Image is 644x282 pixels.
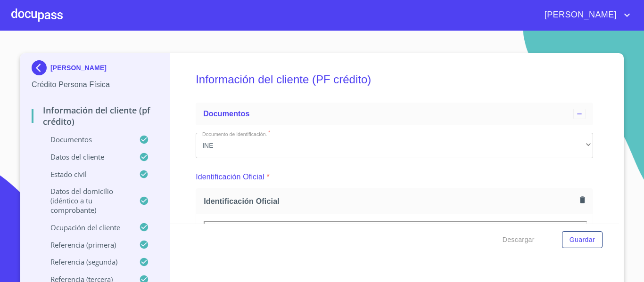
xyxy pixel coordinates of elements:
p: Documentos [32,135,139,144]
p: [PERSON_NAME] [50,64,107,72]
p: Datos del cliente [32,152,139,161]
p: Identificación Oficial [196,171,264,183]
p: Información del cliente (PF crédito) [32,105,158,127]
span: Descargar [503,234,535,246]
p: Crédito Persona Física [32,79,158,90]
img: Docupass spot blue [32,60,50,75]
button: account of current user [537,8,633,23]
span: [PERSON_NAME] [537,8,621,23]
button: Guardar [562,231,603,249]
button: Descargar [499,231,538,249]
p: Estado Civil [32,169,139,179]
span: Guardar [570,234,595,246]
p: Datos del domicilio (idéntico a tu comprobante) [32,186,139,215]
h5: Información del cliente (PF crédito) [196,60,593,99]
span: Identificación Oficial [204,196,576,206]
div: [PERSON_NAME] [32,60,158,79]
p: Ocupación del Cliente [32,223,139,232]
p: Referencia (segunda) [32,257,139,266]
span: Documentos [203,110,249,118]
div: INE [196,133,593,158]
p: Referencia (primera) [32,240,139,250]
div: Documentos [196,103,593,125]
